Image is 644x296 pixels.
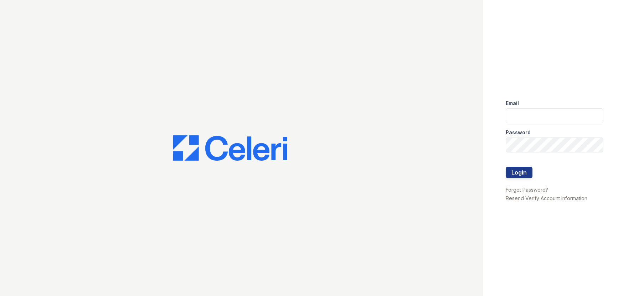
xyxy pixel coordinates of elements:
[173,135,287,161] img: CE_Logo_Blue-a8612792a0a2168367f1c8372b55b34899dd931a85d93a1a3d3e32e68fde9ad4.png
[506,195,587,201] a: Resend Verify Account Information
[506,187,548,193] a: Forgot Password?
[506,100,519,107] label: Email
[506,167,532,178] button: Login
[506,129,531,136] label: Password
